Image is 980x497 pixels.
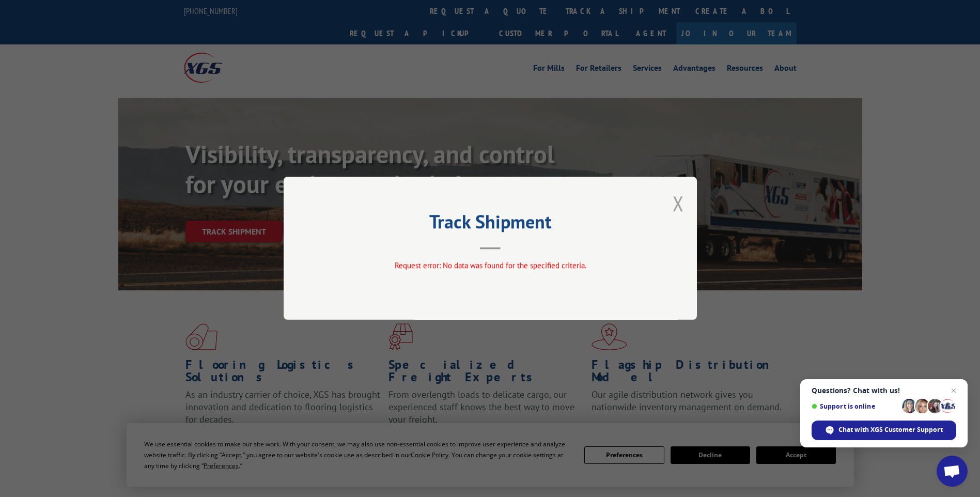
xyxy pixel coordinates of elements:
[937,456,968,487] div: Open chat
[812,402,898,410] span: Support is online
[673,190,684,217] button: Close modal
[947,384,960,397] span: Close chat
[812,421,956,440] div: Chat with XGS Customer Support
[838,425,943,434] span: Chat with XGS Customer Support
[394,261,586,271] span: Request error: No data was found for the specified criteria.
[812,386,956,395] span: Questions? Chat with us!
[335,214,645,234] h2: Track Shipment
